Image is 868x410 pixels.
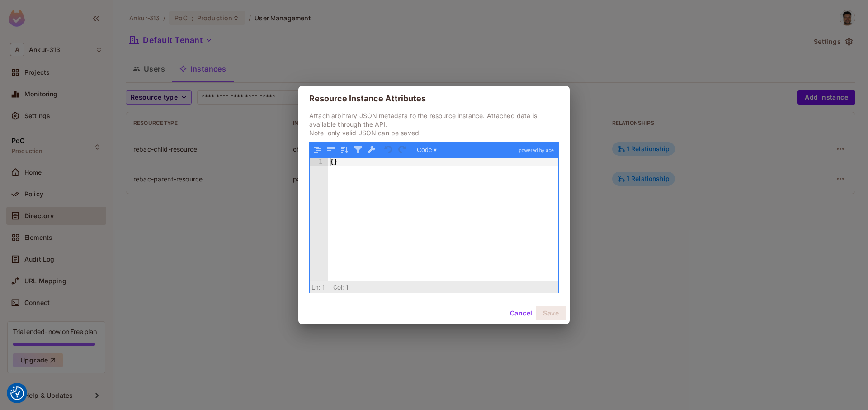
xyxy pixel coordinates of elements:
span: Ln: [311,284,320,291]
button: Undo last action (Ctrl+Z) [383,144,395,156]
button: Consent Preferences [10,386,24,400]
button: Compact JSON data, remove all whitespaces (Ctrl+Shift+I) [325,144,337,156]
p: Attach arbitrary JSON metadata to the resource instance. Attached data is available through the A... [309,111,559,137]
button: Sort contents [339,144,350,156]
button: Filter, sort, or transform contents [352,144,364,156]
button: Format JSON data, with proper indentation and line feeds (Ctrl+I) [311,144,323,156]
span: Col: [333,284,344,291]
span: 1 [345,284,349,291]
button: Code ▾ [414,144,440,156]
button: Repair JSON: fix quotes and escape characters, remove comments and JSONP notation, turn JavaScrip... [366,144,377,156]
h2: Resource Instance Attributes [298,86,570,111]
button: Cancel [506,306,536,320]
a: powered by ace [514,142,558,158]
div: 1 [310,158,328,166]
span: 1 [322,284,325,291]
button: Save [536,306,566,320]
button: Redo (Ctrl+Shift+Z) [396,144,408,156]
img: Revisit consent button [10,386,24,400]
